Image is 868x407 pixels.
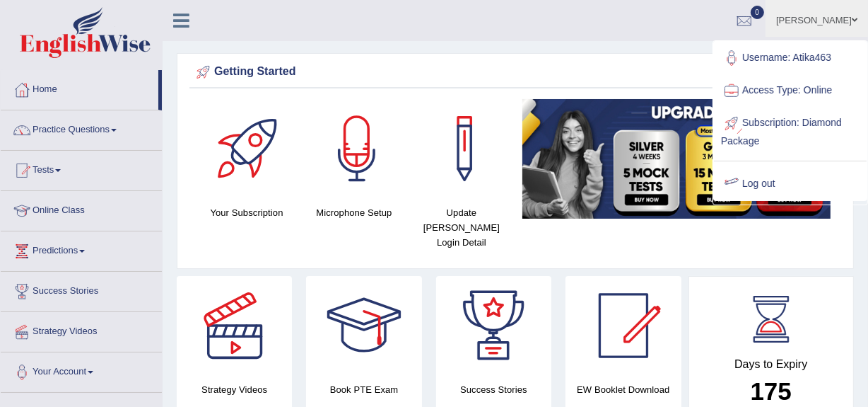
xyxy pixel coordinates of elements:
a: Username: Atika463 [714,42,867,74]
a: Home [1,70,158,105]
h4: Microphone Setup [307,205,401,220]
a: Log out [714,168,867,200]
h4: Strategy Videos [177,382,292,397]
div: Getting Started [193,62,838,83]
h4: Update [PERSON_NAME] Login Detail [415,205,508,250]
a: Online Class [1,191,162,227]
a: Tests [1,151,162,186]
h4: Book PTE Exam [306,382,421,397]
a: Strategy Videos [1,312,162,348]
h4: Success Stories [436,382,551,397]
a: Your Account [1,352,162,388]
a: Practice Questions [1,110,162,146]
span: 0 [751,6,765,19]
h4: EW Booklet Download [565,382,681,397]
a: Success Stories [1,272,162,307]
a: Predictions [1,231,162,267]
a: Subscription: Diamond Package [714,107,867,154]
h4: Days to Expiry [705,358,838,371]
h4: Your Subscription [200,205,293,220]
img: small5.jpg [522,99,831,219]
a: Access Type: Online [714,74,867,107]
b: 175 [751,377,792,405]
